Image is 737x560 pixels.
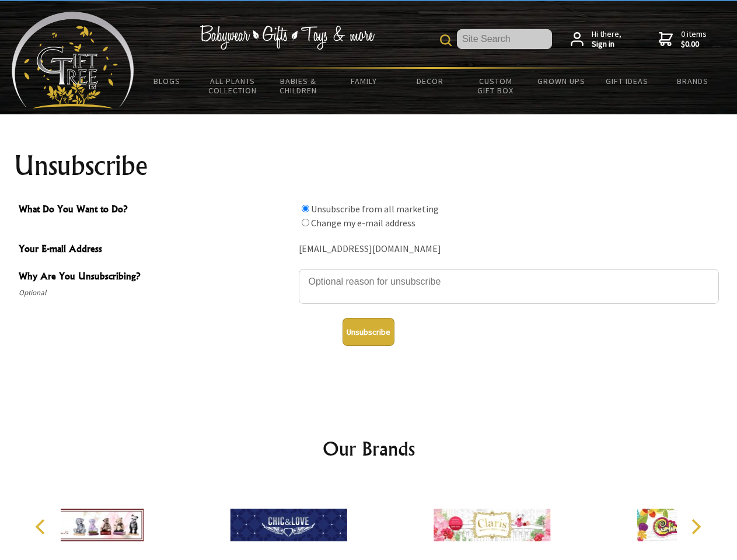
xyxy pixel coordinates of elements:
[134,69,200,93] a: BLOGS
[440,34,452,46] img: product search
[302,219,309,226] input: What Do You Want to Do?
[331,69,397,93] a: Family
[29,514,55,540] button: Previous
[592,29,621,50] span: Hi there,
[457,29,552,49] input: Site Search
[200,25,375,50] img: Babywear - Gifts - Toys & more
[571,29,621,50] a: Hi there,Sign in
[343,318,394,346] button: Unsubscribe
[19,242,293,258] span: Your E-mail Address
[19,202,293,219] span: What Do You Want to Do?
[14,152,724,180] h1: Unsubscribe
[659,29,707,50] a: 0 items$0.00
[594,69,660,93] a: Gift Ideas
[681,39,707,50] strong: $0.00
[463,69,529,103] a: Custom Gift Box
[528,69,594,93] a: Grown Ups
[592,39,621,50] strong: Sign in
[299,240,719,258] div: [EMAIL_ADDRESS][DOMAIN_NAME]
[19,286,293,300] span: Optional
[397,69,463,93] a: Decor
[23,435,714,463] h2: Our Brands
[299,269,719,304] textarea: Why Are You Unsubscribing?
[19,269,293,286] span: Why Are You Unsubscribing?
[302,205,309,212] input: What Do You Want to Do?
[266,69,331,103] a: Babies & Children
[311,203,439,215] label: Unsubscribe from all marketing
[12,12,134,108] img: Babyware - Gifts - Toys and more...
[660,69,726,93] a: Brands
[311,217,415,229] label: Change my e-mail address
[200,69,266,103] a: All Plants Collection
[681,29,707,50] span: 0 items
[683,514,708,540] button: Next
